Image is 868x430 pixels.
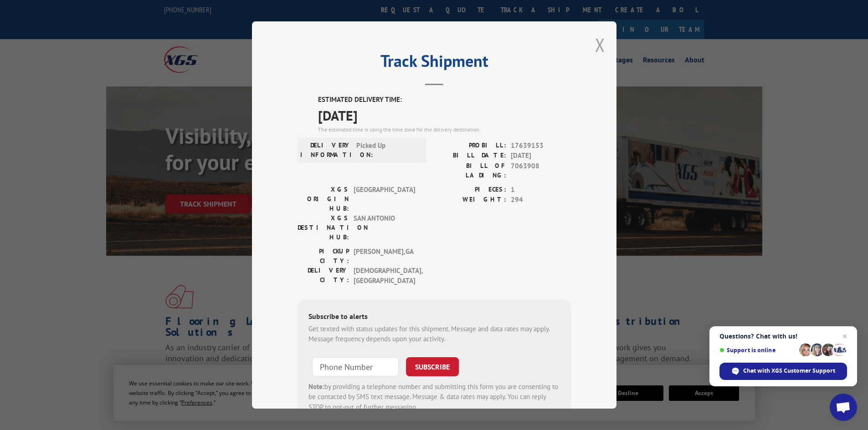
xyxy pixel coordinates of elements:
div: Open chat [830,394,857,421]
strong: Note: [308,382,324,391]
div: The estimated time is using the time zone for the delivery destination. [318,126,571,134]
h2: Track Shipment [298,55,571,72]
button: SUBSCRIBE [406,357,459,376]
span: 294 [511,195,571,205]
span: [GEOGRAPHIC_DATA] [354,185,415,213]
label: PIECES: [434,185,506,195]
label: DELIVERY CITY: [298,266,349,286]
label: XGS DESTINATION HUB: [298,213,349,242]
span: [DATE] [318,105,571,126]
span: [DATE] [511,151,571,161]
label: ESTIMATED DELIVERY TIME: [318,95,571,105]
span: Questions? Chat with us! [719,333,847,340]
div: Get texted with status updates for this shipment. Message and data rates may apply. Message frequ... [308,324,560,344]
span: [DEMOGRAPHIC_DATA] , [GEOGRAPHIC_DATA] [354,266,415,286]
label: BILL OF LADING: [434,161,506,180]
div: by providing a telephone number and submitting this form you are consenting to be contacted by SM... [308,382,560,413]
div: Subscribe to alerts [308,311,560,324]
div: Chat with XGS Customer Support [719,363,847,380]
button: Close modal [595,33,605,57]
span: SAN ANTONIO [354,213,415,242]
label: PICKUP CITY: [298,247,349,266]
input: Phone Number [312,357,399,376]
label: DELIVERY INFORMATION: [300,141,352,160]
span: Picked Up [356,141,418,160]
span: Close chat [839,331,850,342]
label: WEIGHT: [434,195,506,205]
span: [PERSON_NAME] , GA [354,247,415,266]
span: 7063908 [511,161,571,180]
label: PROBILL: [434,141,506,151]
span: Chat with XGS Customer Support [743,367,835,375]
span: 1 [511,185,571,195]
span: 17639153 [511,141,571,151]
span: Support is online [719,347,796,354]
label: XGS ORIGIN HUB: [298,185,349,213]
label: BILL DATE: [434,151,506,161]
